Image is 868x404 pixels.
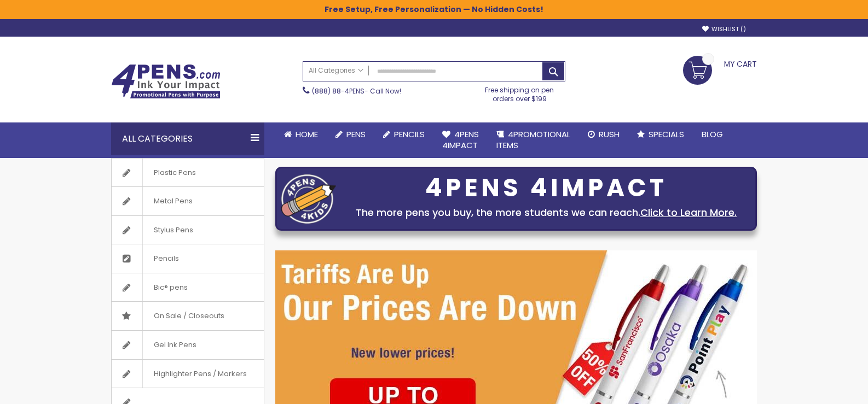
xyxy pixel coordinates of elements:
span: Gel Ink Pens [142,331,207,359]
a: All Categories [303,62,369,80]
a: 4Pens4impact [433,122,488,158]
span: Pencils [142,244,190,273]
div: All Categories [111,122,264,155]
span: All Categories [309,66,363,75]
a: On Sale / Closeouts [112,302,264,330]
a: Pencils [112,244,264,273]
span: Pens [346,128,366,140]
a: Wishlist [702,25,746,33]
a: Blog [693,122,732,147]
img: 4Pens Custom Pens and Promotional Products [111,64,221,99]
span: Highlighter Pens / Markers [142,360,258,388]
a: Highlighter Pens / Markers [112,360,264,388]
a: Home [275,122,327,147]
div: The more pens you buy, the more students we can reach. [342,205,751,220]
span: Blog [702,128,723,140]
span: 4PROMOTIONAL ITEMS [496,128,570,151]
a: Bic® pens [112,273,264,302]
a: Click to Learn More. [640,206,737,219]
span: Rush [599,128,620,140]
span: Pencils [394,128,425,140]
a: (888) 88-4PENS [312,86,364,96]
a: Metal Pens [112,187,264,215]
span: Bic® pens [142,273,199,302]
span: Stylus Pens [142,216,204,244]
span: On Sale / Closeouts [142,302,235,330]
div: Free shipping on pen orders over $199 [474,81,566,103]
a: Gel Ink Pens [112,331,264,359]
span: Home [296,128,318,140]
span: Plastic Pens [142,159,207,187]
span: Metal Pens [142,187,204,215]
a: Plastic Pens [112,159,264,187]
span: 4Pens 4impact [442,128,479,151]
a: Rush [579,122,628,147]
a: Pens [327,122,374,147]
a: Specials [628,122,693,147]
a: Stylus Pens [112,216,264,244]
img: four_pen_logo.png [281,174,336,224]
span: Specials [649,128,684,140]
span: - Call Now! [312,86,401,96]
a: Pencils [374,122,433,147]
div: 4PENS 4IMPACT [342,177,751,200]
a: 4PROMOTIONALITEMS [488,122,579,158]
